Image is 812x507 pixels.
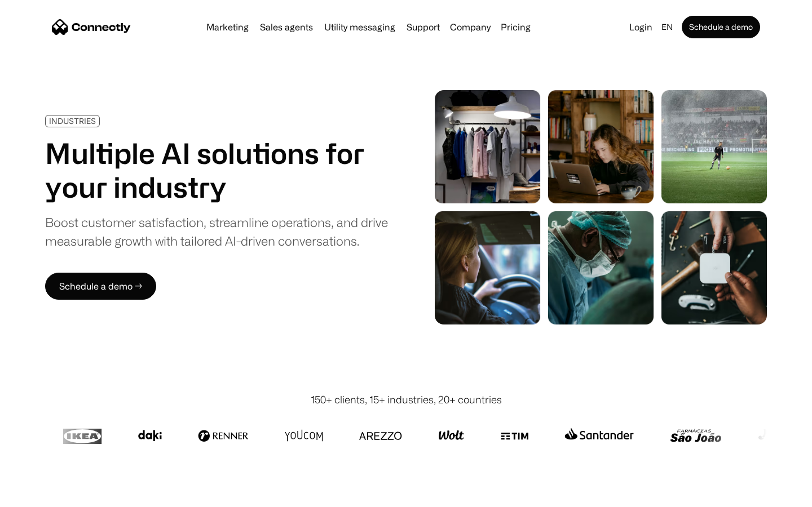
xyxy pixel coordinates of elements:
a: Login [625,19,657,35]
aside: Language selected: English [11,486,68,503]
a: Schedule a demo [682,16,760,38]
a: Schedule a demo → [45,273,156,300]
ul: Language list [23,487,68,503]
div: Company [450,19,491,35]
a: Marketing [202,23,253,32]
div: en [661,19,673,35]
a: Pricing [496,23,535,32]
div: INDUSTRIES [49,117,96,125]
div: 150+ clients, 15+ industries, 20+ countries [311,392,502,407]
a: Utility messaging [320,23,400,32]
a: Sales agents [255,23,317,32]
h1: Multiple AI solutions for your industry [45,136,388,204]
a: Support [402,23,444,32]
div: Boost customer satisfaction, streamline operations, and drive measurable growth with tailored AI-... [45,213,388,250]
